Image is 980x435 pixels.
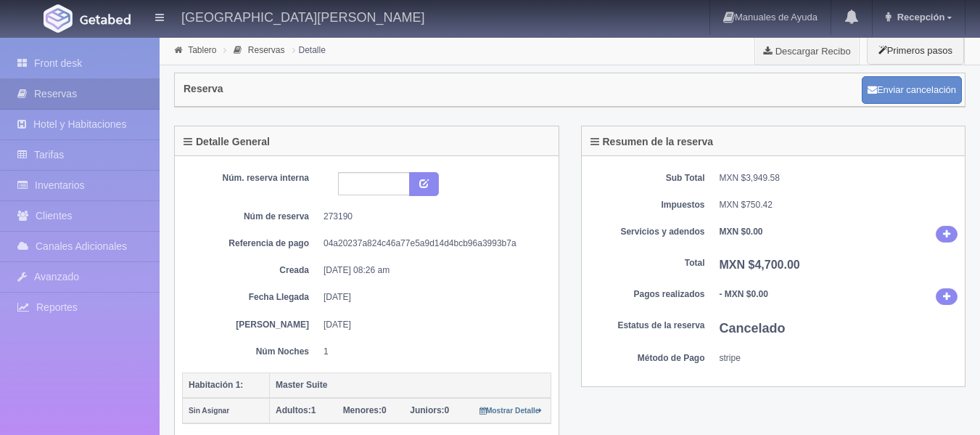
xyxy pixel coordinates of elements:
dt: Sub Total [589,172,705,184]
dd: 04a20237a824c46a77e5a9d14d4bcb96a3993b7a [324,237,540,250]
h4: [GEOGRAPHIC_DATA][PERSON_NAME] [181,7,424,25]
h4: Reserva [184,84,223,94]
a: Tablero [188,45,216,55]
dd: 1 [324,346,540,358]
dt: Fecha Llegada [193,291,309,304]
dd: [DATE] [324,291,540,304]
strong: Juniors: [410,405,444,415]
span: 1 [276,405,316,415]
dd: [DATE] [324,319,540,331]
small: Mostrar Detalle [479,407,543,415]
dd: MXN $3,949.58 [720,172,958,184]
h4: Resumen de la reserva [590,137,714,147]
dt: Estatus de la reserva [589,320,705,332]
dt: Método de Pago [589,352,705,365]
strong: Menores: [343,405,382,415]
dt: Núm. reserva interna [193,172,309,184]
button: Enviar cancelación [862,76,962,104]
a: Reservas [248,45,285,55]
th: Master Suite [270,373,551,398]
span: 0 [343,405,387,415]
dt: Servicios y adendos [589,226,705,238]
img: Getabed [80,14,131,25]
dt: Impuestos [589,199,705,211]
dd: 273190 [324,211,540,223]
b: Habitación 1: [189,380,243,390]
b: - MXN $0.00 [720,289,768,299]
a: Mostrar Detalle [479,405,543,415]
dd: stripe [720,352,958,365]
a: Descargar Recibo [755,36,859,65]
dd: [DATE] 08:26 am [324,264,540,277]
h4: Detalle General [184,137,270,147]
dt: Referencia de pago [193,237,309,250]
li: Detalle [289,43,329,57]
dt: [PERSON_NAME] [193,319,309,331]
small: Sin Asignar [189,407,229,415]
b: Cancelado [720,321,786,336]
span: 0 [410,405,449,415]
b: MXN $4,700.00 [720,259,800,271]
img: Getabed [44,4,73,33]
dt: Total [589,257,705,269]
dt: Núm Noches [193,346,309,358]
dt: Pagos realizados [589,288,705,301]
span: Recepción [894,12,945,23]
b: MXN $0.00 [720,227,763,237]
dt: Núm de reserva [193,211,309,223]
button: Primeros pasos [867,36,964,65]
dd: MXN $750.42 [720,199,958,211]
strong: Adultos: [276,405,311,415]
dt: Creada [193,264,309,277]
